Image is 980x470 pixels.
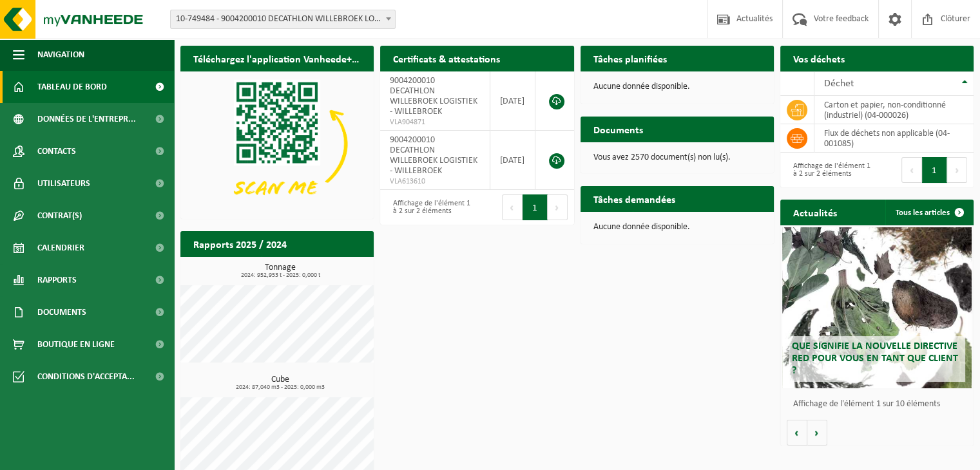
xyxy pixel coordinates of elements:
span: 9004200010 DECATHLON WILLEBROEK LOGISTIEK - WILLEBROEK [390,76,477,117]
span: Tableau de bord [37,71,107,103]
button: 1 [922,157,947,183]
h3: Tonnage [187,263,374,279]
span: Que signifie la nouvelle directive RED pour vous en tant que client ? [792,341,958,376]
h2: Téléchargez l'application Vanheede+ maintenant! [180,46,374,71]
td: [DATE] [490,131,536,190]
span: 2024: 952,953 t - 2025: 0,000 t [187,272,374,279]
button: Previous [502,194,523,220]
button: Next [548,194,568,220]
button: 1 [523,194,548,220]
span: 2024: 87,040 m3 - 2025: 0,000 m3 [187,384,374,391]
span: Conditions d'accepta... [37,361,135,393]
h2: Rapports 2025 / 2024 [180,231,300,256]
span: 10-749484 - 9004200010 DECATHLON WILLEBROEK LOGISTIEK - WILLEBROEK [171,10,395,28]
button: Volgende [807,420,827,446]
span: Déchet [824,79,854,89]
span: Rapports [37,264,77,296]
span: Utilisateurs [37,167,90,200]
p: Affichage de l'élément 1 sur 10 éléments [793,400,967,409]
h2: Actualités [780,200,850,225]
h2: Vos déchets [780,46,858,71]
div: Affichage de l'élément 1 à 2 sur 2 éléments [787,156,870,184]
a: Tous les articles [885,200,972,225]
h3: Cube [187,375,374,391]
div: Affichage de l'élément 1 à 2 sur 2 éléments [387,193,470,221]
h2: Tâches planifiées [581,46,680,71]
button: Previous [901,157,922,183]
span: Contrat(s) [37,200,82,232]
button: Vorige [787,420,807,446]
img: Download de VHEPlus App [180,71,374,216]
td: flux de déchets non applicable (04-001085) [814,124,974,153]
td: [DATE] [490,71,536,131]
h2: Certificats & attestations [380,46,513,71]
a: Que signifie la nouvelle directive RED pour vous en tant que client ? [782,227,972,388]
span: Navigation [37,39,84,71]
p: Aucune donnée disponible. [593,223,761,232]
a: Consulter les rapports [262,256,372,282]
span: VLA613610 [390,176,479,187]
p: Vous avez 2570 document(s) non lu(s). [593,153,761,162]
td: carton et papier, non-conditionné (industriel) (04-000026) [814,96,974,124]
span: 9004200010 DECATHLON WILLEBROEK LOGISTIEK - WILLEBROEK [390,135,477,176]
span: Calendrier [37,232,84,264]
h2: Tâches demandées [581,186,688,211]
span: 10-749484 - 9004200010 DECATHLON WILLEBROEK LOGISTIEK - WILLEBROEK [170,10,396,29]
span: Boutique en ligne [37,328,115,361]
button: Next [947,157,967,183]
h2: Documents [581,117,656,142]
span: VLA904871 [390,117,479,127]
span: Contacts [37,135,76,167]
span: Documents [37,296,86,328]
p: Aucune donnée disponible. [593,82,761,91]
span: Données de l'entrepr... [37,103,136,135]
